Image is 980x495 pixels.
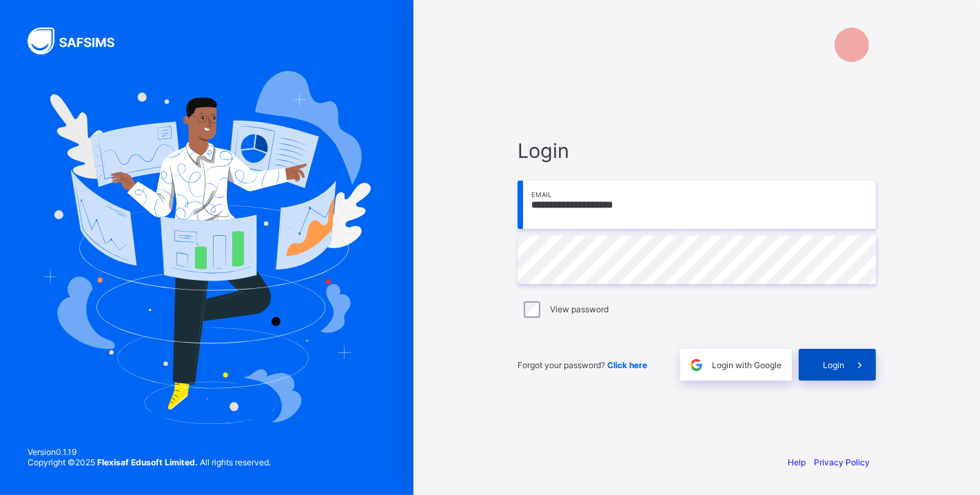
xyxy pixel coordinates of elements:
[814,457,870,467] a: Privacy Policy
[43,71,371,424] img: Hero Image
[607,360,647,370] a: Click here
[823,360,844,370] span: Login
[788,457,806,467] a: Help
[28,457,271,467] span: Copyright © 2025 All rights reserved.
[688,357,704,373] img: google.396cfc9801f0270233282035f929180a.svg
[97,457,198,467] strong: Flexisaf Edusoft Limited.
[518,360,647,370] span: Forgot your password?
[28,447,271,457] span: Version 0.1.19
[28,28,131,54] img: SAFSIMS Logo
[712,360,782,370] span: Login with Google
[518,139,876,163] span: Login
[550,304,609,314] label: View password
